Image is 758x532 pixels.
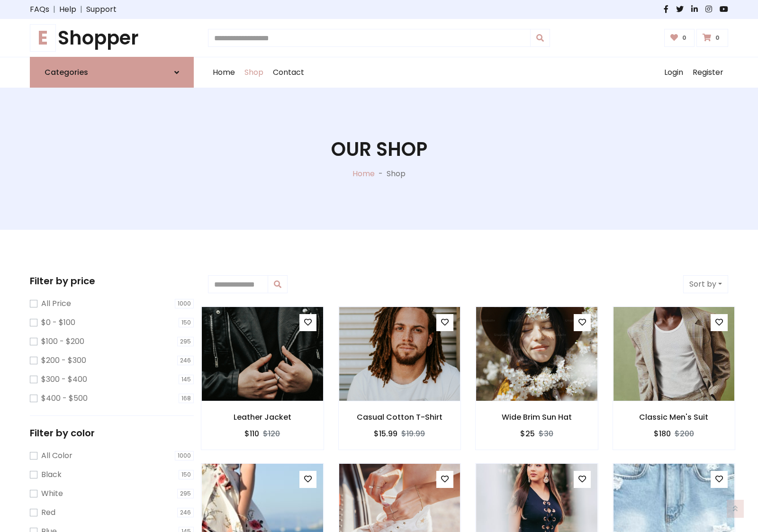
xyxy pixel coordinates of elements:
label: $300 - $400 [41,374,87,385]
span: 1000 [175,299,194,308]
p: - [375,168,387,180]
label: Black [41,469,62,480]
del: $30 [539,428,553,439]
span: | [76,4,86,15]
label: All Price [41,298,71,309]
h6: $25 [520,429,535,438]
a: Home [352,168,375,179]
span: | [49,4,59,15]
span: 168 [179,394,194,403]
h5: Filter by color [30,427,194,439]
label: Red [41,507,55,518]
label: $400 - $500 [41,393,88,404]
span: 295 [177,337,194,346]
a: 0 [664,29,695,47]
h6: Leather Jacket [201,413,324,422]
label: $0 - $100 [41,317,75,328]
h1: Shopper [30,27,194,49]
label: $100 - $200 [41,336,84,347]
span: 145 [179,375,194,384]
a: EShopper [30,27,194,49]
h1: Our Shop [331,138,427,161]
h6: Categories [45,68,88,77]
a: Home [208,57,240,88]
a: FAQs [30,4,49,15]
h6: $180 [654,429,671,438]
span: 0 [713,34,722,42]
span: 150 [179,318,194,327]
a: Support [86,4,117,15]
h6: $15.99 [374,429,397,438]
del: $19.99 [401,428,425,439]
span: 0 [680,34,689,42]
label: $200 - $300 [41,355,86,366]
span: 1000 [175,451,194,460]
h5: Filter by price [30,275,194,287]
h6: Classic Men's Suit [613,413,735,422]
span: 295 [177,489,194,498]
span: 246 [177,508,194,517]
span: E [30,24,56,52]
del: $200 [675,428,694,439]
button: Sort by [683,275,728,293]
span: 246 [177,356,194,365]
a: Register [688,57,728,88]
a: Categories [30,57,194,88]
a: 0 [696,29,728,47]
label: White [41,488,63,499]
a: Shop [240,57,268,88]
a: Login [659,57,688,88]
h6: Casual Cotton T-Shirt [339,413,461,422]
a: Contact [268,57,309,88]
span: 150 [179,470,194,479]
h6: Wide Brim Sun Hat [476,413,598,422]
h6: $110 [244,429,259,438]
del: $120 [263,428,280,439]
label: All Color [41,450,72,461]
p: Shop [387,168,406,180]
a: Help [59,4,76,15]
